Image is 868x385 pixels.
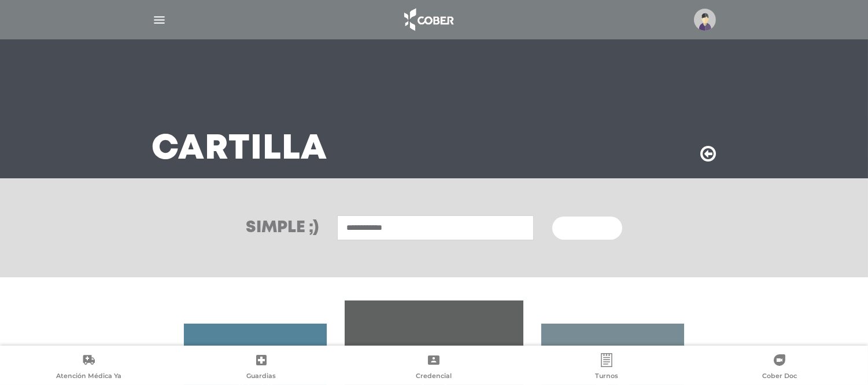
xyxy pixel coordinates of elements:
[398,6,459,34] img: logo_cober_home-white.png
[694,9,716,31] img: profile-placeholder.svg
[246,372,276,382] span: Guardias
[56,372,121,382] span: Atención Médica Ya
[520,353,693,383] a: Turnos
[762,372,797,382] span: Cober Doc
[416,372,452,382] span: Credencial
[552,217,622,240] button: Buscar
[246,220,319,236] h3: Simple ;)
[152,134,328,164] h3: Cartilla
[2,353,175,383] a: Atención Médica Ya
[175,353,348,383] a: Guardias
[566,225,600,233] span: Buscar
[152,13,167,27] img: Cober_menu-lines-white.svg
[348,353,520,383] a: Credencial
[693,353,866,383] a: Cober Doc
[595,372,618,382] span: Turnos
